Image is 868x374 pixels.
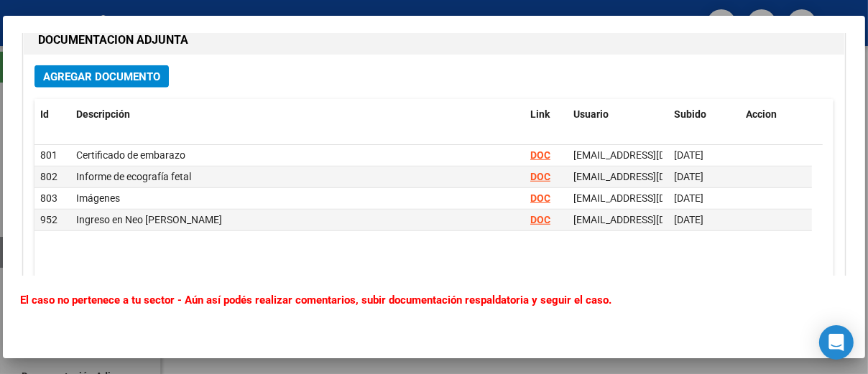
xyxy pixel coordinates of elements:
button: Agregar Documento [34,65,169,88]
a: DOC [530,214,550,225]
div: 952 [40,212,65,228]
div: Open Intercom Messenger [819,325,854,360]
div: 803 [40,190,65,207]
datatable-header-cell: Descripción [70,99,525,130]
span: Certificado de embarazo [76,149,185,161]
span: [EMAIL_ADDRESS][DOMAIN_NAME] - [PERSON_NAME] [573,192,817,204]
span: Agregar Documento [43,70,160,83]
span: [DATE] [674,149,703,161]
span: Descripción [76,108,130,120]
datatable-header-cell: Link [525,99,568,130]
datatable-header-cell: Subido [668,99,740,130]
span: [DATE] [674,192,703,204]
a: DOC [530,192,550,204]
span: Link [530,108,550,120]
span: [DATE] [674,214,703,225]
span: Imágenes [76,192,120,204]
a: DOC [530,171,550,182]
span: [EMAIL_ADDRESS][DOMAIN_NAME] - [PERSON_NAME] [573,214,817,225]
datatable-header-cell: Accion [740,99,812,130]
span: [DATE] [674,171,703,182]
span: Subido [674,108,706,120]
datatable-header-cell: Id [34,99,70,130]
span: Id [40,108,49,120]
div: 802 [40,169,65,185]
datatable-header-cell: Usuario [568,99,668,130]
span: Usuario [573,108,609,120]
span: Informe de ecografía fetal [76,171,191,182]
span: Accion [746,108,777,120]
span: Ingreso en Neo [PERSON_NAME] [76,214,222,225]
a: DOC [530,149,550,161]
b: El caso no pertenece a tu sector - Aún así podés realizar comentarios, subir documentación respal... [20,294,611,307]
div: 801 [40,147,65,164]
span: [EMAIL_ADDRESS][DOMAIN_NAME] - [PERSON_NAME] [573,171,817,182]
h1: DOCUMENTACION ADJUNTA [38,32,830,49]
span: [EMAIL_ADDRESS][DOMAIN_NAME] - [PERSON_NAME] [573,149,817,161]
